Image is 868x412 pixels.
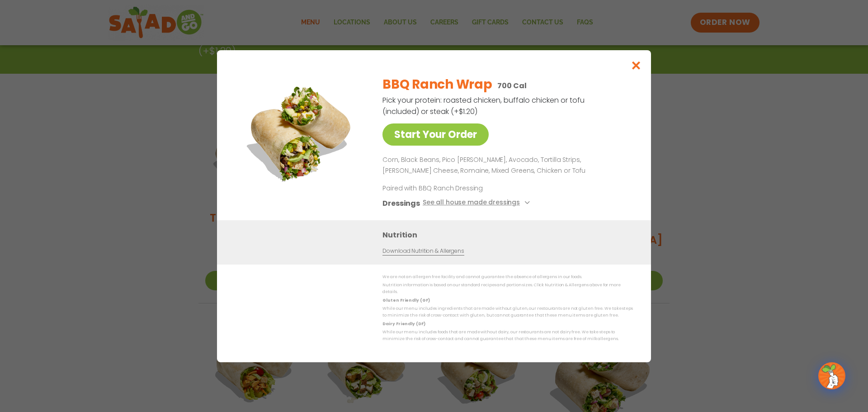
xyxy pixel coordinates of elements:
a: Start Your Order [382,123,489,146]
button: See all house made dressings [423,197,533,208]
p: Pick your protein: roasted chicken, buffalo chicken or tofu (included) or steak (+$1.20) [382,95,586,117]
p: Paired with BBQ Ranch Dressing [382,183,550,193]
h3: Nutrition [382,229,637,240]
p: While our menu includes foods that are made without dairy, our restaurants are not dairy free. We... [382,329,633,343]
p: Nutrition information is based on our standard recipes and portion sizes. Click Nutrition & Aller... [382,282,633,296]
p: While our menu includes ingredients that are made without gluten, our restaurants are not gluten ... [382,305,633,319]
strong: Gluten Friendly (GF) [382,297,429,303]
img: Featured product photo for BBQ Ranch Wrap [237,68,364,195]
h3: Dressings [382,197,420,208]
h2: BBQ Ranch Wrap [382,75,492,94]
img: wpChatIcon [819,363,844,388]
p: We are not an allergen free facility and cannot guarantee the absence of allergens in our foods. [382,274,633,280]
p: 700 Cal [497,80,526,91]
button: Close modal [622,50,651,81]
a: Download Nutrition & Allergens [382,246,464,255]
p: Corn, Black Beans, Pico [PERSON_NAME], Avocado, Tortilla Strips, [PERSON_NAME] Cheese, Romaine, M... [382,155,629,176]
strong: Dairy Friendly (DF) [382,321,425,326]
